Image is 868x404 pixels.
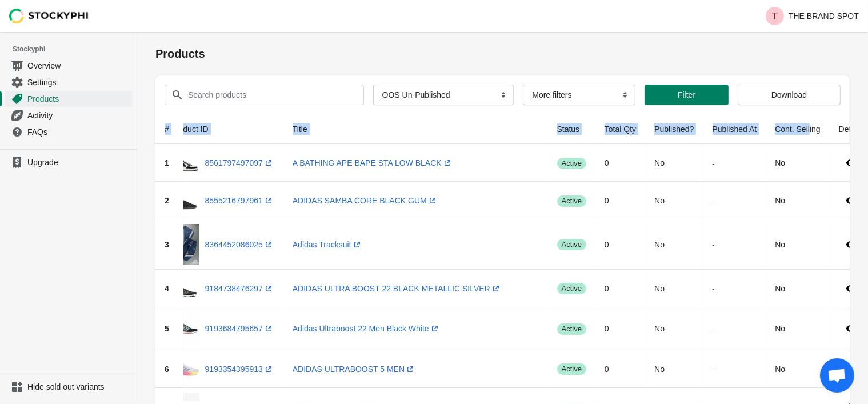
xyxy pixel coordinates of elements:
[171,224,199,265] img: E0885C4B-5C1B-40B7-907E-F409054B2D60.jpg
[5,90,132,107] a: Products
[645,219,703,270] td: No
[766,270,829,307] td: No
[27,157,130,168] span: Upgrade
[165,196,169,205] span: 2
[205,240,274,249] a: 8364452086025(opens a new window)
[548,114,595,144] th: Status
[713,365,715,373] small: -
[5,123,132,140] a: FAQs
[595,270,645,307] td: 0
[772,11,778,21] text: T
[205,324,274,333] a: 9193684795657(opens a new window)
[283,114,548,144] th: Title
[557,195,586,207] span: active
[293,324,441,333] a: Adidas Ultraboost 22 Men Black White(opens a new window)
[205,158,274,167] a: 8561797497097(opens a new window)
[162,114,283,144] th: Product ID
[165,324,169,333] span: 5
[205,284,274,293] a: 9184738476297(opens a new window)
[595,114,645,144] th: Total Qty
[645,307,703,350] td: No
[171,274,199,303] img: 01-_4.jpg
[171,355,199,383] img: 8881A4DA-48DB-4B41-95C1-7278791C090F.jpg
[645,270,703,307] td: No
[155,46,850,62] h1: Products
[155,114,183,144] th: #
[9,9,89,23] img: Stockyphi
[761,5,863,27] button: Avatar with initials TTHE BRAND SPOT
[645,85,729,105] button: Filter
[738,85,841,105] button: Download
[27,126,130,138] span: FAQs
[27,77,130,88] span: Settings
[645,350,703,388] td: No
[27,93,130,105] span: Products
[595,307,645,350] td: 0
[595,182,645,219] td: 0
[713,241,715,248] small: -
[557,239,586,250] span: active
[595,144,645,182] td: 0
[703,114,766,144] th: Published At
[713,285,715,292] small: -
[713,325,715,333] small: -
[595,350,645,388] td: 0
[165,158,169,167] span: 1
[820,358,854,393] a: Open chat
[165,284,169,293] span: 4
[293,196,438,205] a: ADIDAS SAMBA CORE BLACK GUM(opens a new window)
[713,197,715,205] small: -
[5,154,132,170] a: Upgrade
[171,186,199,215] img: e419898f-6330-4614-a7d2-a3c659f1d44c.jpg
[645,144,703,182] td: No
[205,196,274,205] a: 8555216797961(opens a new window)
[171,312,199,346] img: Screenshot-2024-07-09-20-03-26-124-edit_com.miui.gallery.jpg
[766,144,829,182] td: No
[789,11,859,21] p: THE BRAND SPOT
[595,219,645,270] td: 0
[557,323,586,335] span: active
[678,90,695,99] span: Filter
[187,85,343,105] input: Search products
[766,114,829,144] th: Cont. Selling
[27,110,130,121] span: Activity
[293,158,453,167] a: A BATHING APE BAPE STA LOW BLACK(opens a new window)
[293,284,502,293] a: ADIDAS ULTRA BOOST 22 BLACK METALLIC SILVER(opens a new window)
[5,379,132,395] a: Hide sold out variants
[5,57,132,74] a: Overview
[5,107,132,123] a: Activity
[5,74,132,90] a: Settings
[27,60,130,71] span: Overview
[293,240,363,249] a: Adidas Tracksuit(opens a new window)
[557,363,586,375] span: active
[557,283,586,294] span: active
[165,365,169,374] span: 6
[205,365,274,374] a: 9193354395913(opens a new window)
[645,114,703,144] th: Published?
[766,350,829,388] td: No
[27,381,130,393] span: Hide sold out variants
[645,182,703,219] td: No
[771,90,807,99] span: Download
[293,365,416,374] a: ADIDAS ULTRABOOST 5 MEN(opens a new window)
[766,219,829,270] td: No
[766,7,784,25] span: Avatar with initials T
[165,240,169,249] span: 3
[171,149,199,177] img: 8E1B7033-3984-4335-B1D6-ED6A7ACF9673.png
[713,159,715,167] small: -
[766,182,829,219] td: No
[766,307,829,350] td: No
[557,158,586,169] span: active
[13,43,137,55] span: Stockyphi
